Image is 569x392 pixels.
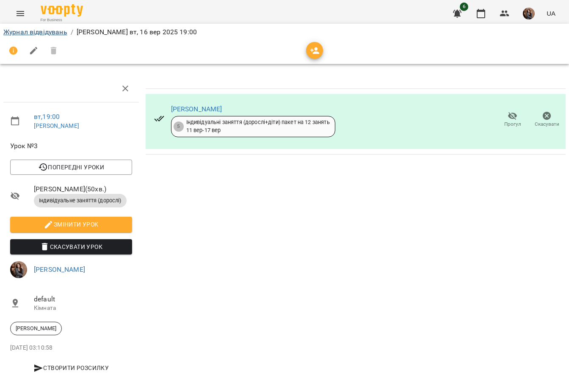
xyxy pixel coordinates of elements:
[34,294,132,304] span: default
[171,105,222,113] a: [PERSON_NAME]
[495,108,530,132] button: Прогул
[34,184,132,194] span: [PERSON_NAME] ( 50 хв. )
[186,119,330,134] div: Індивідуальні заняття (дорослі+діти) пакет на 12 занять 11 вер - 17 вер
[3,27,566,37] nav: breadcrumb
[17,242,125,252] span: Скасувати Урок
[10,239,132,254] button: Скасувати Урок
[41,4,83,17] img: Voopty Logo
[17,219,125,229] span: Змінити урок
[10,344,132,352] p: [DATE] 03:10:58
[10,3,30,24] button: Menu
[14,363,129,373] span: Створити розсилку
[71,27,73,37] li: /
[34,122,79,129] a: [PERSON_NAME]
[530,108,564,132] button: Скасувати
[543,6,559,21] button: UA
[547,9,555,18] span: UA
[10,360,132,375] button: Створити розсилку
[3,28,67,36] a: Журнал відвідувань
[41,17,83,23] span: For Business
[460,3,468,11] span: 6
[34,265,85,273] a: [PERSON_NAME]
[523,8,535,19] img: 6c17d95c07e6703404428ddbc75e5e60.jpg
[10,322,62,335] div: [PERSON_NAME]
[77,27,197,37] p: [PERSON_NAME] вт, 16 вер 2025 19:00
[10,160,132,175] button: Попередні уроки
[34,197,127,204] span: Індивідуальне заняття (дорослі)
[11,325,61,332] span: [PERSON_NAME]
[34,304,132,312] p: Кімната
[17,162,125,172] span: Попередні уроки
[535,121,559,128] span: Скасувати
[10,261,27,278] img: 6c17d95c07e6703404428ddbc75e5e60.jpg
[10,141,132,151] span: Урок №3
[34,113,60,121] a: вт , 19:00
[174,121,184,132] div: 5
[504,121,521,128] span: Прогул
[10,217,132,232] button: Змінити урок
